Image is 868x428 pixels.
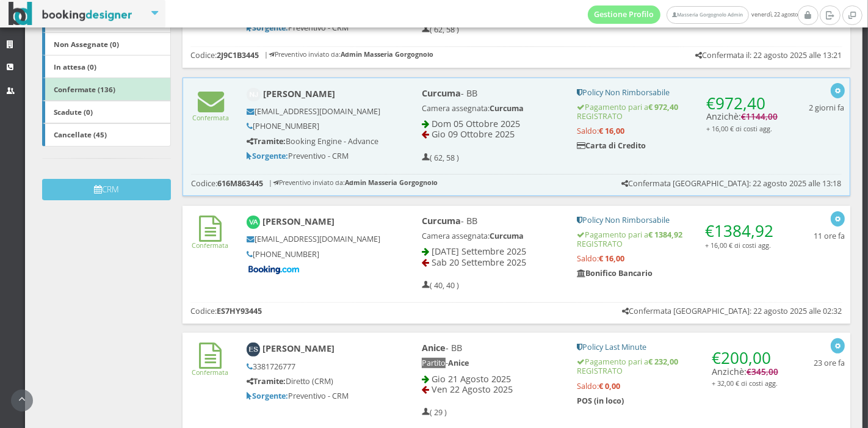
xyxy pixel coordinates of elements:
b: ES7HY93445 [217,306,262,316]
b: Scadute (0) [54,107,93,117]
h5: Camera assegnata: [422,231,561,241]
h5: 3381726777 [247,362,381,371]
h5: Saldo: [577,254,778,263]
h5: [PHONE_NUMBER] [247,122,380,131]
h5: 2 giorni fa [809,103,844,112]
strong: € 16,00 [599,126,624,136]
b: [PERSON_NAME] [262,216,335,227]
b: Sorgente: [247,23,288,33]
img: Veronica Ambroggio [247,216,261,230]
h5: Confermata [GEOGRAPHIC_DATA]: 22 agosto 2025 alle 02:32 [622,306,842,316]
b: POS (in loco) [577,396,624,406]
b: Admin Masseria Gorgognolo [345,178,438,187]
a: Cancellate (45) [42,123,171,147]
b: Tramite: [247,136,286,147]
h5: Policy Non Rimborsabile [577,216,778,225]
b: Curcuma [422,215,461,227]
span: € [712,347,771,369]
h5: Policy Last Minute [577,343,778,352]
span: € [747,366,778,377]
a: Confermata [192,358,229,377]
span: Partito [422,358,446,368]
h5: ( 40, 40 ) [422,281,459,290]
span: 1384,92 [714,220,773,242]
span: [DATE] Settembre 2025 [432,245,526,257]
img: BookingDesigner.com [9,2,132,26]
h5: ( 29 ) [422,408,447,417]
span: Gio 09 Ottobre 2025 [432,128,515,140]
a: Gestione Profilo [588,5,661,24]
span: Dom 05 Ottobre 2025 [432,118,520,129]
b: Admin Masseria Gorgognolo [341,49,433,59]
a: Scadute (0) [42,101,171,124]
small: + 16,00 € di costi agg. [706,124,772,133]
a: Masseria Gorgognolo Admin [667,6,748,24]
b: Sorgente: [247,391,288,401]
b: 2J9C1B3445 [217,50,259,60]
h5: Confermata il: 22 agosto 2025 alle 13:21 [695,51,842,60]
small: + 16,00 € di costi agg. [705,241,771,250]
h5: Preventivo - CRM [247,391,381,401]
h5: Pagamento pari a REGISTRATO [577,103,778,121]
strong: € 16,00 [599,253,624,264]
b: Sorgente: [247,151,288,161]
h4: Anzichè: [712,343,778,388]
b: Curcuma [490,231,524,241]
strong: € 972,40 [648,102,678,112]
h5: [EMAIL_ADDRESS][DOMAIN_NAME] [247,107,380,116]
b: Non Assegnate (0) [54,39,119,49]
h5: ( 62, 58 ) [422,25,459,34]
h5: 11 ore fa [814,231,845,241]
b: [PERSON_NAME] [262,343,335,354]
h4: - BB [422,216,561,226]
h4: - BB [422,343,561,353]
h5: 23 ore fa [814,358,845,368]
span: 200,00 [721,347,771,369]
h5: Policy Non Rimborsabile [577,88,778,97]
span: 345,00 [751,366,778,377]
span: € [705,220,773,242]
b: Anice [422,342,446,354]
h5: Saldo: [577,126,778,136]
b: Cancellate (45) [54,129,107,139]
b: Anice [448,358,469,368]
img: Booking-com-logo.png [247,264,302,275]
span: 1144,00 [746,111,778,122]
h5: [PHONE_NUMBER] [247,250,381,259]
h5: Booking Engine - Advance [247,137,380,146]
span: venerdì, 22 agosto [588,5,798,24]
a: In attesa (0) [42,55,171,78]
h5: Codice: [190,306,262,316]
h6: | Preventivo inviato da: [264,51,433,59]
h5: Diretto (CRM) [247,377,381,386]
b: 616M863445 [217,178,263,189]
h5: Saldo: [577,382,778,391]
strong: € 232,00 [648,357,678,367]
a: Confermate (136) [42,78,171,101]
a: Confermata [192,103,229,122]
b: Bonifico Bancario [577,268,653,278]
h5: Confermata [GEOGRAPHIC_DATA]: 22 agosto 2025 alle 13:18 [621,179,842,188]
span: 972,40 [715,92,765,114]
b: Curcuma [490,103,524,114]
span: Gio 21 Agosto 2025 [432,373,511,385]
h6: | Preventivo inviato da: [269,179,438,187]
h4: Anzichè: [706,88,778,133]
b: [PERSON_NAME] [263,88,335,100]
b: Curcuma [422,87,461,99]
small: + 32,00 € di costi agg. [712,379,778,388]
span: € [741,111,778,122]
h4: - BB [422,88,560,98]
a: Non Assegnate (0) [42,32,171,56]
b: Carta di Credito [577,140,646,151]
h5: Pagamento pari a REGISTRATO [577,230,778,248]
h5: Preventivo - CRM [247,151,380,161]
strong: € 1384,92 [648,230,682,240]
button: CRM [42,179,171,200]
h5: - [422,358,561,368]
span: Ven 22 Agosto 2025 [432,383,513,395]
h5: Preventivo - CRM [247,23,381,32]
span: € [706,92,765,114]
b: Tramite: [247,376,286,386]
b: In attesa (0) [54,62,96,71]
